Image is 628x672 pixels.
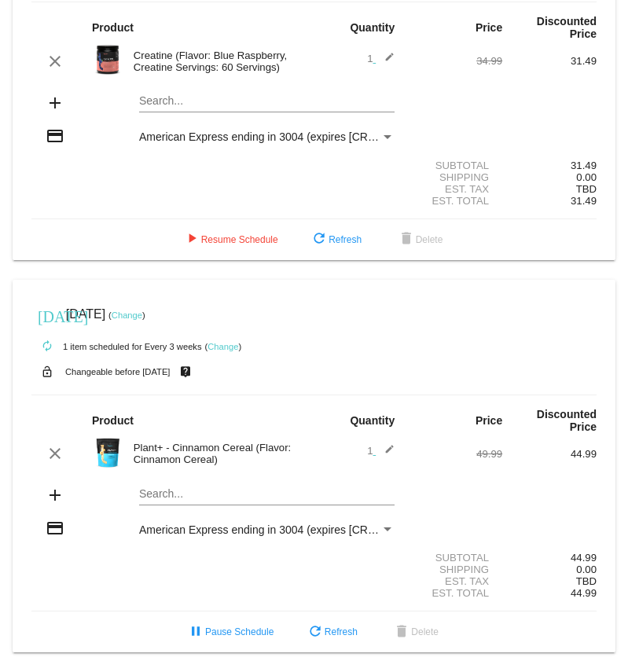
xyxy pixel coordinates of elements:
[306,623,325,642] mat-icon: refresh
[571,587,597,599] span: 44.99
[38,337,57,356] mat-icon: autorenew
[306,626,358,637] span: Refresh
[182,234,278,245] span: Resume Schedule
[204,342,241,351] small: ( )
[139,523,471,536] span: American Express ending in 3004 (expires [CREDIT_CARD_DATA])
[92,44,123,75] img: Image-1-Creatine-60S-Blue-Raspb-1000x1000-1.png
[392,623,411,642] mat-icon: delete
[46,127,64,145] mat-icon: credit_card
[293,618,370,646] button: Refresh
[108,310,145,320] small: ( )
[408,587,502,599] div: Est. Total
[408,183,502,195] div: Est. Tax
[408,564,502,575] div: Shipping
[380,618,451,646] button: Delete
[92,414,134,427] strong: Product
[576,575,597,587] span: TBD
[92,437,123,468] img: Image-1-Carousel-Plant-Cinamon-Cereal-1000x1000-Transp.png
[139,523,395,536] mat-select: Payment Method
[502,552,597,564] div: 44.99
[502,55,597,67] div: 31.49
[170,226,291,254] button: Resume Schedule
[207,342,238,351] a: Change
[126,50,314,73] div: Creatine (Flavor: Blue Raspberry, Creatine Servings: 60 Servings)
[537,408,597,433] strong: Discounted Price
[310,234,362,245] span: Refresh
[350,414,395,427] strong: Quantity
[408,448,502,460] div: 49.99
[376,52,395,71] mat-icon: edit
[576,183,597,195] span: TBD
[408,171,502,183] div: Shipping
[367,53,395,64] span: 1
[46,94,64,112] mat-icon: add
[126,442,314,465] div: Plant+ - Cinnamon Cereal (Flavor: Cinnamon Cereal)
[502,160,597,171] div: 31.49
[297,226,374,254] button: Refresh
[408,575,502,587] div: Est. Tax
[65,367,171,376] small: Changeable before [DATE]
[46,519,64,538] mat-icon: credit_card
[46,486,64,505] mat-icon: add
[476,414,502,427] strong: Price
[46,52,64,71] mat-icon: clear
[92,21,134,34] strong: Product
[576,171,597,183] span: 0.00
[139,130,395,143] mat-select: Payment Method
[576,564,597,575] span: 0.00
[397,230,416,249] mat-icon: delete
[112,310,142,320] a: Change
[46,444,64,463] mat-icon: clear
[408,552,502,564] div: Subtotal
[376,444,395,463] mat-icon: edit
[408,55,502,67] div: 34.99
[31,342,202,351] small: 1 item scheduled for Every 3 weeks
[502,448,597,460] div: 44.99
[408,160,502,171] div: Subtotal
[139,130,471,143] span: American Express ending in 3004 (expires [CREDIT_CARD_DATA])
[392,626,439,637] span: Delete
[38,362,57,382] mat-icon: lock_open
[174,618,286,646] button: Pause Schedule
[38,306,57,325] mat-icon: [DATE]
[310,230,329,249] mat-icon: refresh
[384,226,456,254] button: Delete
[367,445,395,457] span: 1
[182,230,201,249] mat-icon: play_arrow
[476,21,502,34] strong: Price
[139,488,395,501] input: Search...
[537,15,597,40] strong: Discounted Price
[139,95,395,108] input: Search...
[186,626,274,637] span: Pause Schedule
[186,623,205,642] mat-icon: pause
[408,195,502,207] div: Est. Total
[571,195,597,207] span: 31.49
[350,21,395,34] strong: Quantity
[397,234,443,245] span: Delete
[176,362,195,382] mat-icon: live_help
